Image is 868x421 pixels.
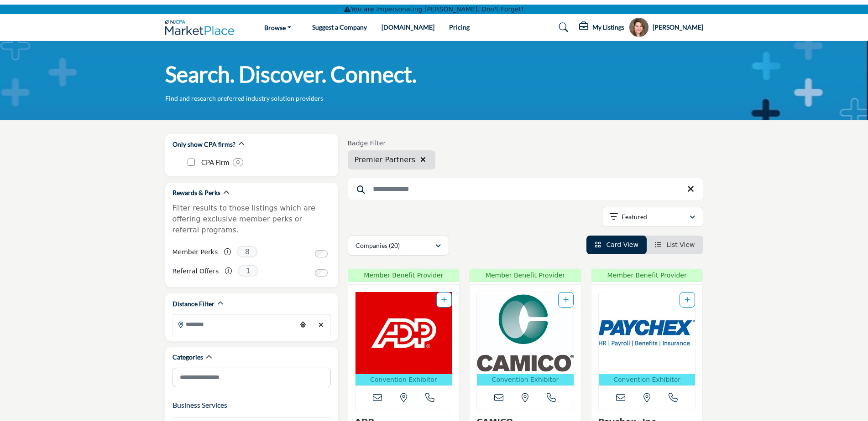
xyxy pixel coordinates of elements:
p: Filter results to those listings which are offering exclusive member perks or referral programs. [173,203,331,236]
a: Open Listing in new tab [356,292,452,385]
span: 1 [238,265,258,277]
div: 0 Results For CPA Firm [233,158,243,166]
input: Search Location [173,315,296,333]
h1: Search. Discover. Connect. [165,60,417,88]
input: CPA Firm checkbox [188,159,195,166]
a: Add To List [563,296,569,303]
input: Search Category [173,368,331,387]
h5: My Listings [592,23,624,31]
span: Premier Partners [355,154,415,165]
label: Referral Offers [173,263,219,279]
li: Card View [586,236,647,254]
button: Show hide supplier dropdown [629,17,649,37]
h6: Badge Filter [348,139,435,147]
div: My Listings [579,22,624,33]
a: Add To List [441,296,447,303]
a: Open Listing in new tab [477,292,574,385]
span: Member Benefit Provider [472,271,578,280]
span: Member Benefit Provider [594,271,700,280]
h2: Distance Filter [173,299,214,308]
input: Search Keyword [348,178,703,200]
p: Featured [622,212,647,221]
li: List View [647,236,703,254]
p: CPA Firm: CPA Firm [201,157,229,168]
a: Search [550,20,574,35]
p: Convention Exhibitor [601,375,694,385]
p: Companies (20) [356,241,400,250]
input: Switch to Referral Offers [315,269,328,277]
img: ADP [356,292,452,374]
p: Convention Exhibitor [357,375,450,385]
h2: Only show CPA firms? [173,140,235,149]
p: Convention Exhibitor [479,375,572,385]
img: Paychex, Inc. [599,292,695,374]
a: Add To List [685,296,690,303]
h5: [PERSON_NAME] [653,23,703,32]
h2: Categories [173,353,203,362]
a: Suggest a Company [312,23,367,31]
span: List View [666,241,695,248]
a: View Card [595,241,638,248]
label: Member Perks [173,244,218,260]
button: Featured [602,207,703,227]
input: Switch to Member Perks [315,250,328,257]
span: Member Benefit Provider [351,271,457,280]
button: Business Services [173,400,227,411]
a: View List [655,241,695,248]
a: [DOMAIN_NAME] [382,23,434,31]
span: 8 [237,246,257,257]
img: Site Logo [165,20,239,35]
img: CAMICO [477,292,574,374]
div: Choose your current location [296,315,310,335]
a: Browse [258,21,298,34]
button: Companies (20) [348,236,449,256]
span: Card View [606,241,638,248]
b: 0 [236,159,240,165]
div: Clear search location [314,315,328,335]
h2: Rewards & Perks [173,188,220,197]
a: Open Listing in new tab [599,292,695,385]
a: Pricing [449,23,470,31]
p: Find and research preferred industry solution providers [165,94,323,103]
